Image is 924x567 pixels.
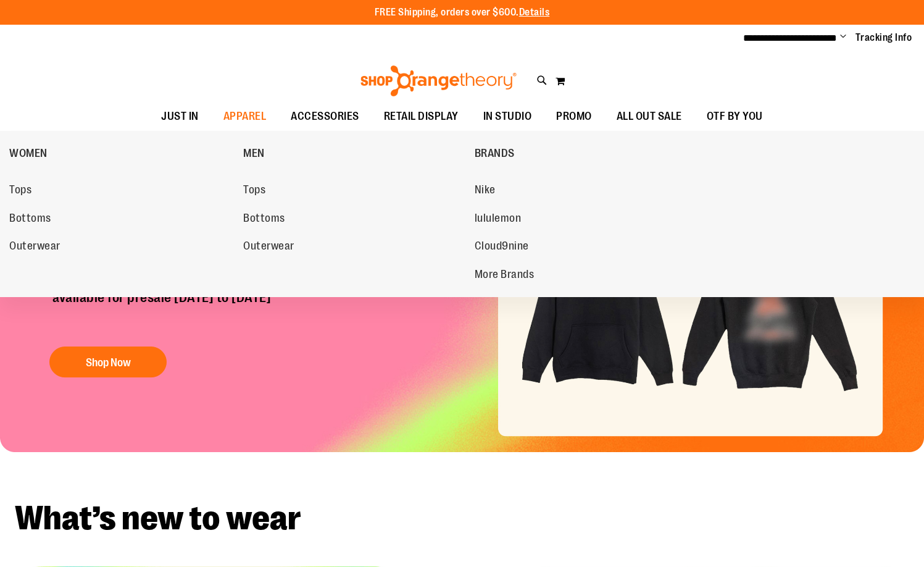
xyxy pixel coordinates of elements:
[243,240,294,255] span: Outerwear
[519,7,550,18] a: Details
[855,31,912,44] a: Tracking Info
[475,212,522,227] span: lululemon
[375,6,550,20] p: FREE Shipping, orders over $600.
[475,183,496,199] span: Nike
[9,240,60,255] span: Outerwear
[15,502,909,535] h2: What’s new to wear
[9,183,31,199] span: Tops
[483,103,532,130] span: IN STUDIO
[9,147,48,162] span: WOMEN
[43,274,429,334] p: Limited-time exclusive: OTF Hell Week 2025 Sweatshirt available for presale [DATE] to [DATE]
[475,268,535,283] span: More Brands
[475,240,529,255] span: Cloud9nine
[840,31,846,44] button: Account menu
[556,103,592,130] span: PROMO
[707,103,763,130] span: OTF BY YOU
[359,65,518,96] img: Shop Orangetheory
[9,212,51,227] span: Bottoms
[223,103,267,130] span: APPAREL
[43,215,429,384] a: Hell Week Hoodie Pre-Sale! Limited-time exclusive: OTF Hell Week 2025 Sweatshirtavailable for pre...
[384,103,459,130] span: RETAIL DISPLAY
[617,103,682,130] span: ALL OUT SALE
[243,212,285,227] span: Bottoms
[243,147,265,162] span: MEN
[161,103,199,130] span: JUST IN
[291,103,359,130] span: ACCESSORIES
[243,183,265,199] span: Tops
[49,346,167,377] button: Shop Now
[475,147,515,162] span: BRANDS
